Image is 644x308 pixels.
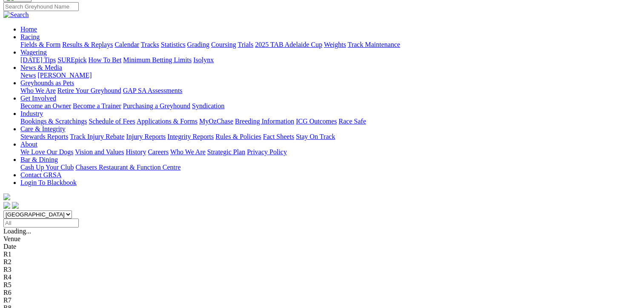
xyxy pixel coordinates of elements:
a: Login To Blackbook [20,179,77,186]
div: R1 [3,250,641,258]
a: Greyhounds as Pets [20,79,74,86]
a: Privacy Policy [247,148,287,155]
a: Trials [238,41,253,48]
a: Grading [187,41,209,48]
a: Careers [148,148,169,155]
a: Bar & Dining [20,156,58,163]
a: Get Involved [20,95,56,102]
a: Syndication [192,102,224,109]
a: We Love Our Dogs [20,148,73,155]
div: R2 [3,258,641,266]
div: R6 [3,289,641,296]
a: Stay On Track [296,133,335,140]
div: R4 [3,273,641,281]
div: R3 [3,266,641,273]
div: R7 [3,296,641,304]
a: Minimum Betting Limits [123,56,192,63]
a: Schedule of Fees [89,118,135,125]
input: Select date [3,219,79,227]
a: Strategic Plan [207,148,245,155]
img: facebook.svg [3,202,10,209]
span: Loading... [3,227,31,235]
a: Race Safe [338,118,366,125]
div: Wagering [20,56,641,64]
a: Racing [20,33,40,40]
div: R5 [3,281,641,289]
a: Who We Are [170,148,206,155]
a: News [20,72,36,79]
a: Applications & Forms [137,118,197,125]
a: Track Maintenance [348,41,400,48]
a: Bookings & Scratchings [20,118,87,125]
a: Stewards Reports [20,133,68,140]
div: Bar & Dining [20,164,641,171]
a: Fact Sheets [263,133,294,140]
a: Care & Integrity [20,125,66,132]
a: Statistics [161,41,186,48]
a: MyOzChase [199,118,233,125]
a: Integrity Reports [167,133,214,140]
div: Care & Integrity [20,133,641,141]
a: ICG Outcomes [296,118,337,125]
a: Become an Owner [20,102,71,109]
input: Search [3,2,79,11]
img: twitter.svg [12,202,19,209]
a: About [20,141,37,148]
a: News & Media [20,64,62,71]
a: History [126,148,146,155]
a: Become a Trainer [73,102,121,109]
div: Date [3,243,641,250]
a: Purchasing a Greyhound [123,102,190,109]
a: Rules & Policies [215,133,261,140]
img: logo-grsa-white.png [3,193,10,200]
div: Industry [20,118,641,125]
a: Track Injury Rebate [70,133,124,140]
a: Tracks [141,41,159,48]
a: GAP SA Assessments [123,87,183,94]
a: Who We Are [20,87,56,94]
a: Results & Replays [62,41,113,48]
a: [PERSON_NAME] [37,72,92,79]
a: Cash Up Your Club [20,164,74,171]
a: Breeding Information [235,118,294,125]
a: Contact GRSA [20,171,61,178]
a: Chasers Restaurant & Function Centre [75,164,180,171]
a: How To Bet [89,56,122,63]
div: News & Media [20,72,641,79]
a: Weights [324,41,346,48]
a: Isolynx [193,56,214,63]
a: Coursing [211,41,236,48]
a: Wagering [20,49,47,56]
a: Home [20,26,37,33]
a: 2025 TAB Adelaide Cup [255,41,322,48]
a: Vision and Values [75,148,124,155]
a: Fields & Form [20,41,60,48]
a: Industry [20,110,43,117]
a: SUREpick [57,56,86,63]
div: Greyhounds as Pets [20,87,641,95]
a: [DATE] Tips [20,56,56,63]
img: Search [3,11,29,19]
div: Venue [3,235,641,243]
div: Get Involved [20,102,641,110]
a: Retire Your Greyhound [57,87,121,94]
div: Racing [20,41,641,49]
div: About [20,148,641,156]
a: Injury Reports [126,133,166,140]
a: Calendar [114,41,139,48]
